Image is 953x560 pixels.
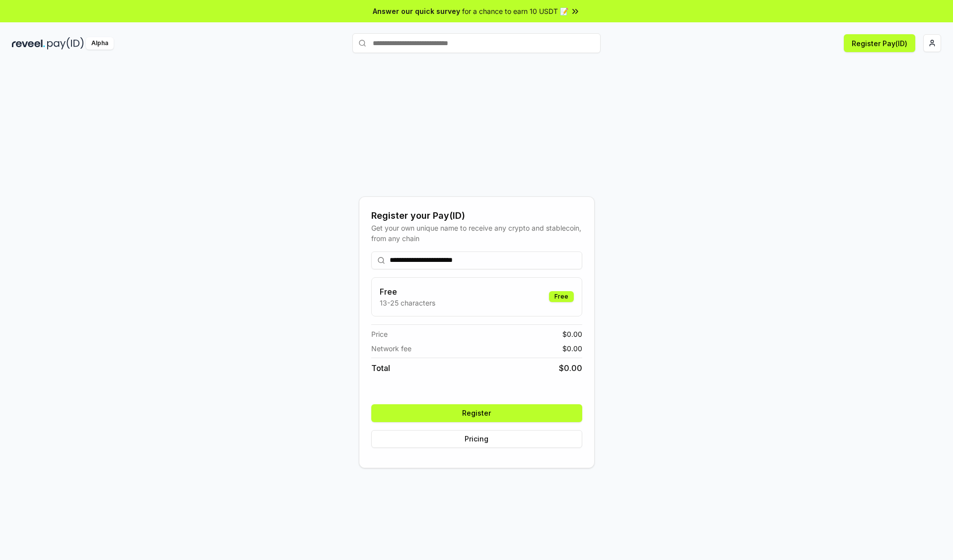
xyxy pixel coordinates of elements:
[549,291,574,302] div: Free
[86,37,114,50] div: Alpha
[47,37,84,50] img: pay_id
[462,6,568,16] span: for a chance to earn 10 USDT 📝
[371,404,582,422] button: Register
[559,362,582,374] span: $ 0.00
[371,430,582,448] button: Pricing
[371,362,390,374] span: Total
[371,223,582,244] div: Get your own unique name to receive any crypto and stablecoin, from any chain
[373,6,460,16] span: Answer our quick survey
[562,329,582,339] span: $ 0.00
[380,298,435,308] p: 13-25 characters
[380,286,435,298] h3: Free
[562,343,582,354] span: $ 0.00
[844,34,915,52] button: Register Pay(ID)
[371,343,411,354] span: Network fee
[12,37,45,50] img: reveel_dark
[371,209,582,223] div: Register your Pay(ID)
[371,329,388,339] span: Price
